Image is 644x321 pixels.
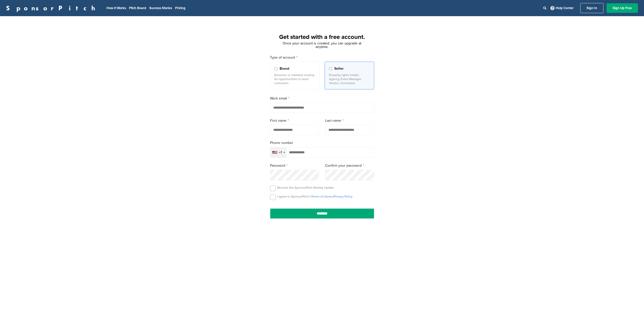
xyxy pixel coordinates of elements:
[149,6,172,10] a: Success Stories
[270,96,374,101] label: Work email
[270,140,374,146] label: Phone number
[279,151,282,154] div: +1
[329,67,332,70] input: Seller Property rights holder, Agency, Event Manager, Vendor, Consultant
[270,147,286,158] div: Selected country
[580,3,604,13] a: Sign In
[277,194,352,199] p: I agree to SponsorPitch’s and
[6,5,98,11] a: SponsorPitch
[274,67,278,70] input: Brand Business or marketer looking for opportunities to reach customers
[270,163,319,168] label: Password
[274,73,315,85] p: Business or marketer looking for opportunities to reach customers
[264,33,380,42] h1: Get started with a free account.
[311,195,329,198] a: Terms of Use
[325,118,374,124] label: Last name
[175,6,185,10] a: Pricing
[107,6,126,10] a: How It Works
[325,163,374,168] label: Confirm your password
[283,41,361,49] span: Once your account is created, you can upgrade at anytime.
[329,73,370,85] p: Property rights holder, Agency, Event Manager, Vendor, Consultant
[280,66,289,71] span: Brand
[607,3,638,13] a: Sign Up Free
[549,5,575,11] a: Help Center
[334,66,344,71] span: Seller
[270,118,319,124] label: First name
[277,186,334,190] p: Receive the SponsorPitch Weekly Update
[334,195,352,198] a: Privacy Policy
[129,6,146,10] a: Pitch Board
[270,55,374,60] label: Type of account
